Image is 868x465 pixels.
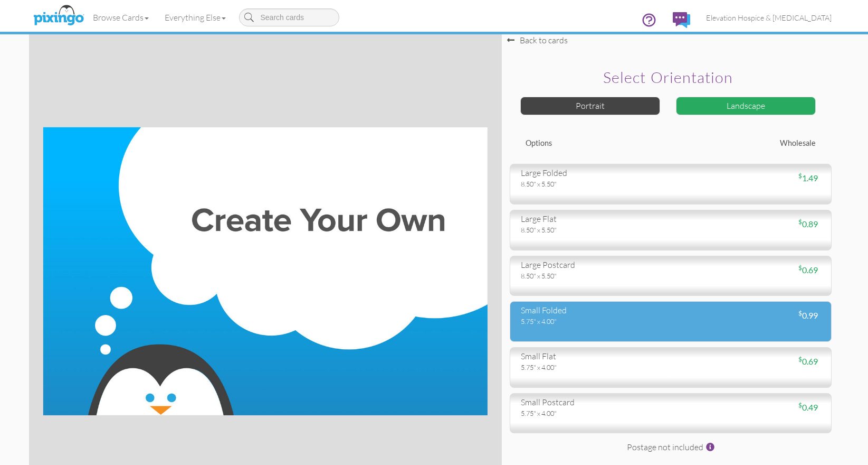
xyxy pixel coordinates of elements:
div: 8.50" x 5.50" [521,271,663,281]
span: 1.49 [798,173,818,183]
img: pixingo logo [31,3,87,29]
div: 5.75" x 4.00" [521,362,663,372]
div: Landscape [676,97,816,115]
span: 0.69 [798,356,818,366]
sup: $ [798,309,802,317]
sup: $ [798,264,802,272]
a: Everything Else [157,4,234,31]
sup: $ [798,172,802,180]
div: small flat [521,350,663,362]
a: Browse Cards [85,4,157,31]
div: 5.75" x 4.00" [521,317,663,326]
span: 0.49 [798,402,818,412]
div: large postcard [521,259,663,271]
div: 8.50" x 5.50" [521,225,663,235]
span: Elevation Hospice & [MEDICAL_DATA] [706,13,832,22]
div: large flat [521,213,663,225]
div: Portrait [520,97,660,115]
h2: Select orientation [523,69,813,86]
img: create-your-own-landscape.jpg [43,127,487,415]
div: Wholesale [671,138,824,149]
div: small postcard [521,396,663,408]
div: 5.75" x 4.00" [521,408,663,418]
div: large folded [521,167,663,179]
span: 0.99 [798,310,818,320]
sup: $ [798,355,802,363]
div: Options [518,138,671,149]
a: Elevation Hospice & [MEDICAL_DATA] [698,4,840,31]
div: small folded [521,304,663,317]
img: comments.svg [673,12,690,28]
span: 0.89 [798,219,818,229]
input: Search cards [239,8,339,26]
div: 8.50" x 5.50" [521,179,663,189]
sup: $ [798,401,802,409]
span: 0.69 [798,265,818,275]
sup: $ [798,218,802,226]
